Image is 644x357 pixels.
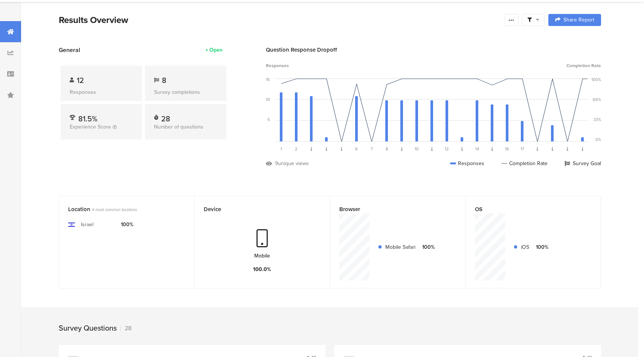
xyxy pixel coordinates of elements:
[70,88,133,96] div: Responses
[535,243,548,251] div: 100%
[204,205,308,213] div: Device
[520,146,524,152] span: 17
[565,159,601,167] div: Survey Goal
[92,207,137,213] span: 4 most common locations
[161,113,170,121] div: 28
[415,146,419,152] span: 10
[501,159,548,167] div: Completion Rate
[59,322,117,334] div: Survey Questions
[70,123,111,131] span: Experience Score
[81,221,93,228] div: Israel
[521,243,529,251] div: iOS
[421,243,435,251] div: 100%
[475,146,479,152] span: 14
[209,46,223,54] div: Open
[253,265,271,273] div: 100.0%
[162,75,166,86] span: 8
[154,123,203,131] span: Number of questions
[594,116,601,123] div: 33%
[371,146,373,152] span: 7
[450,159,484,167] div: Responses
[121,324,131,332] div: 28
[77,75,84,86] span: 12
[593,97,601,103] div: 66%
[339,205,444,213] div: Browser
[445,146,449,152] span: 12
[254,252,270,260] div: Mobile
[266,62,289,69] span: Responses
[355,146,358,152] span: 6
[385,243,415,251] div: Mobile Safari
[266,77,270,83] div: 15
[154,88,217,96] div: Survey completions
[267,116,270,123] div: 5
[475,205,579,213] div: OS
[278,159,309,167] div: unique views
[121,221,133,228] div: 100%
[78,113,98,124] span: 81.5%
[281,146,282,152] span: 1
[68,205,173,213] div: Location
[563,17,594,23] span: Share Report
[275,159,278,167] div: 9
[595,136,601,142] div: 0%
[505,146,509,152] span: 16
[59,13,501,27] div: Results Overview
[591,77,601,83] div: 100%
[59,46,80,54] span: General
[566,62,601,69] span: Completion Rate
[266,46,601,54] div: Question Response Dropoff
[386,146,388,152] span: 8
[295,146,298,152] span: 2
[266,97,270,103] div: 10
